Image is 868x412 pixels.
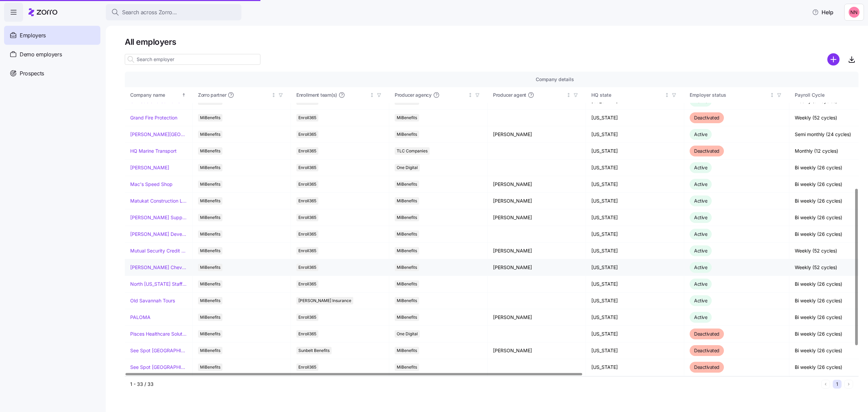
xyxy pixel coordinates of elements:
[395,92,432,98] span: Producer agency
[130,314,151,321] a: PALOMA
[694,298,707,303] span: Active
[694,264,707,270] span: Active
[694,231,707,237] span: Active
[694,248,707,254] span: Active
[130,148,177,154] a: HQ Marine Transport
[694,131,707,137] span: Active
[397,330,418,338] span: One Digital
[586,342,684,359] td: [US_STATE]
[130,264,187,271] a: [PERSON_NAME] Chevrolet
[130,114,177,121] a: Grand Fire Protection
[694,148,719,154] span: Deactivated
[694,115,719,120] span: Deactivated
[397,297,417,304] span: MiBenefits
[4,26,100,45] a: Employers
[694,214,707,220] span: Active
[397,280,417,288] span: MiBenefits
[200,214,220,221] span: MiBenefits
[586,110,684,126] td: [US_STATE]
[694,198,707,204] span: Active
[849,7,860,18] img: 37cb906d10cb440dd1cb011682786431
[130,281,187,287] a: North [US_STATE] Staffing
[200,347,220,354] span: MiBenefits
[397,147,428,155] span: TLC Companies
[200,297,220,304] span: MiBenefits
[694,348,719,353] span: Deactivated
[298,363,316,371] span: Enroll365
[130,131,187,138] a: [PERSON_NAME][GEOGRAPHIC_DATA][DEMOGRAPHIC_DATA]
[298,164,316,171] span: Enroll365
[125,87,193,103] th: Company nameSorted ascending
[130,364,187,371] a: See Spot [GEOGRAPHIC_DATA]
[807,5,839,19] button: Help
[397,181,417,188] span: MiBenefits
[200,131,220,138] span: MiBenefits
[586,160,684,176] td: [US_STATE]
[827,53,840,65] svg: add icon
[586,326,684,342] td: [US_STATE]
[271,93,276,97] div: Not sorted
[130,214,187,221] a: [PERSON_NAME] Supply Company
[586,226,684,243] td: [US_STATE]
[586,143,684,160] td: [US_STATE]
[130,231,187,238] a: [PERSON_NAME] Development Corporation
[130,198,187,204] a: Matukat Construction LLC
[298,147,316,155] span: Enroll365
[20,50,62,59] span: Demo employers
[397,214,417,221] span: MiBenefits
[130,164,169,171] a: [PERSON_NAME]
[397,131,417,138] span: MiBenefits
[130,91,180,99] div: Company name
[200,230,220,238] span: MiBenefits
[488,209,586,226] td: [PERSON_NAME]
[181,93,186,97] div: Sorted ascending
[488,87,586,103] th: Producer agentNot sorted
[586,193,684,209] td: [US_STATE]
[586,276,684,293] td: [US_STATE]
[200,147,220,155] span: MiBenefits
[200,363,220,371] span: MiBenefits
[586,176,684,193] td: [US_STATE]
[4,64,100,83] a: Prospects
[130,181,173,188] a: Mac's Speed Shop
[298,347,330,354] span: Sunbelt Benefits
[200,164,220,171] span: MiBenefits
[488,126,586,143] td: [PERSON_NAME]
[193,87,291,103] th: Zorro partnerNot sorted
[397,314,417,321] span: MiBenefits
[298,314,316,321] span: Enroll365
[125,37,859,47] h1: All employers
[770,93,774,97] div: Not sorted
[200,314,220,321] span: MiBenefits
[488,342,586,359] td: [PERSON_NAME]
[298,280,316,288] span: Enroll365
[130,381,818,388] div: 1 - 33 / 33
[488,243,586,259] td: [PERSON_NAME]
[106,4,241,20] button: Search across Zorro...
[694,98,707,104] span: Active
[296,92,337,98] span: Enrollment team(s)
[130,247,187,254] a: Mutual Security Credit Union
[694,181,707,187] span: Active
[586,209,684,226] td: [US_STATE]
[291,87,389,103] th: Enrollment team(s)Not sorted
[586,243,684,259] td: [US_STATE]
[130,297,175,304] a: Old Savannah Tours
[122,8,177,17] span: Search across Zorro...
[586,293,684,309] td: [US_STATE]
[488,309,586,326] td: [PERSON_NAME]
[690,91,768,99] div: Employer status
[566,93,571,97] div: Not sorted
[833,380,842,389] button: 1
[684,87,789,103] th: Employer statusNot sorted
[468,93,473,97] div: Not sorted
[397,197,417,205] span: MiBenefits
[665,93,669,97] div: Not sorted
[298,214,316,221] span: Enroll365
[125,54,260,65] input: Search employer
[694,364,719,370] span: Deactivated
[4,45,100,64] a: Demo employers
[586,126,684,143] td: [US_STATE]
[586,309,684,326] td: [US_STATE]
[130,331,187,337] a: Pisces Healthcare Solutions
